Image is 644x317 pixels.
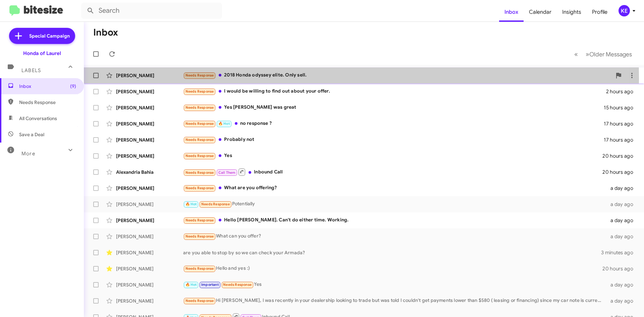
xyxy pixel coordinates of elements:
span: Needs Response [185,299,214,303]
div: no response ? [183,120,604,127]
span: Older Messages [589,51,632,58]
div: 20 hours ago [602,153,639,159]
div: Honda of Laurel [23,50,61,57]
span: Needs Response [185,218,214,222]
a: Calendar [524,2,557,22]
span: Save a Deal [19,131,44,138]
div: KE [619,5,630,16]
span: Labels [21,67,41,73]
div: [PERSON_NAME] [116,281,183,288]
span: Needs Response [19,99,76,106]
span: Important [201,282,219,287]
span: Needs Response [201,202,230,206]
div: [PERSON_NAME] [116,88,183,95]
div: 20 hours ago [602,265,639,272]
div: 17 hours ago [604,120,639,127]
span: Call Them [218,170,236,175]
div: [PERSON_NAME] [116,233,183,240]
div: a day ago [606,298,639,304]
div: a day ago [606,217,639,224]
nav: Page navigation example [571,47,636,61]
div: Yes [PERSON_NAME] was great [183,104,604,111]
span: More [21,151,35,157]
div: 2018 Honda odyssey elite. Only sell. [183,71,612,79]
span: Inbox [19,83,76,90]
div: a day ago [606,233,639,240]
div: [PERSON_NAME] [116,185,183,192]
button: Previous [570,47,582,61]
div: are you able to stop by so we can check your Armada? [183,249,601,256]
a: Inbox [499,2,524,22]
span: « [574,50,578,58]
div: [PERSON_NAME] [116,104,183,111]
div: 3 minutes ago [601,249,639,256]
div: Potentially [183,200,606,208]
span: Needs Response [185,154,214,158]
span: Needs Response [185,186,214,190]
span: 🔥 Hot [218,121,230,126]
div: Hello and yes :) [183,265,602,272]
a: Insights [557,2,587,22]
span: Special Campaign [29,33,70,39]
button: Next [582,47,636,61]
div: I would be willing to find out about your offer. [183,88,606,95]
span: Needs Response [185,121,214,126]
a: Profile [587,2,613,22]
span: » [586,50,589,58]
div: 2 hours ago [606,88,639,95]
div: [PERSON_NAME] [116,72,183,79]
div: a day ago [606,201,639,208]
div: Yes [183,281,606,288]
span: (9) [70,83,76,90]
span: Needs Response [223,282,252,287]
div: 17 hours ago [604,137,639,143]
input: Search [81,3,222,19]
span: 🔥 Hot [185,202,197,206]
span: Needs Response [185,89,214,94]
div: [PERSON_NAME] [116,153,183,159]
span: 🔥 Hot [185,282,197,287]
div: 15 hours ago [604,104,639,111]
div: 20 hours ago [602,169,639,175]
span: Needs Response [185,105,214,110]
div: Hi [PERSON_NAME], I was recently in your dealership looking to trade but was told I couldn't get ... [183,297,606,305]
span: Needs Response [185,266,214,271]
div: Yes [183,152,602,160]
span: Needs Response [185,73,214,77]
div: [PERSON_NAME] [116,120,183,127]
div: [PERSON_NAME] [116,137,183,143]
div: [PERSON_NAME] [116,217,183,224]
a: Special Campaign [9,28,75,44]
div: [PERSON_NAME] [116,298,183,304]
div: a day ago [606,281,639,288]
div: Inbound Call [183,168,602,176]
span: Needs Response [185,138,214,142]
span: Needs Response [185,170,214,175]
div: What are you offering? [183,184,606,192]
div: Hello [PERSON_NAME]. Can't do either time. Working. [183,216,606,224]
div: a day ago [606,185,639,192]
button: KE [613,5,637,16]
span: All Conversations [19,115,57,122]
div: [PERSON_NAME] [116,201,183,208]
div: [PERSON_NAME] [116,265,183,272]
div: Alexandria Bahia [116,169,183,175]
div: What can you offer? [183,232,606,240]
h1: Inbox [93,27,118,38]
div: Probably not [183,136,604,144]
div: [PERSON_NAME] [116,249,183,256]
span: Needs Response [185,234,214,239]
